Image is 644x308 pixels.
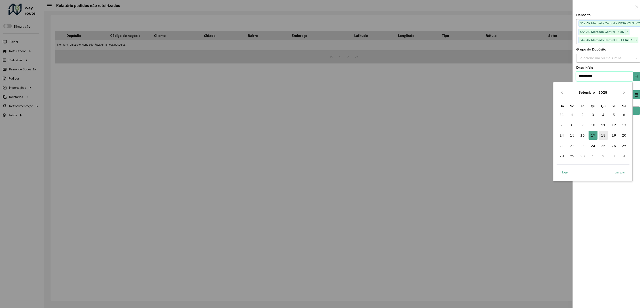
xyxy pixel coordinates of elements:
[620,120,629,129] span: 13
[598,120,609,130] td: 11
[609,110,618,119] span: 5
[588,120,598,130] td: 10
[567,120,578,130] td: 8
[598,130,609,140] td: 18
[601,104,606,108] span: Qu
[598,151,609,161] td: 2
[577,151,588,161] td: 30
[568,152,577,160] span: 29
[633,72,640,81] button: Choose Date
[619,130,629,140] td: 20
[568,141,577,150] span: 22
[609,151,619,161] td: 3
[625,29,629,35] span: ×
[589,141,597,150] span: 24
[576,47,606,52] label: Grupo de Depósito
[609,110,619,120] td: 5
[619,120,629,130] td: 13
[578,110,587,119] span: 2
[588,141,598,151] td: 24
[557,151,567,161] td: 28
[581,104,585,108] span: Te
[620,131,629,140] span: 20
[599,131,608,140] span: 18
[577,141,588,151] td: 23
[619,141,629,151] td: 27
[557,141,566,150] span: 21
[599,120,608,129] span: 11
[557,120,566,129] span: 7
[578,120,587,129] span: 9
[609,141,618,150] span: 26
[609,120,618,129] span: 12
[570,104,574,108] span: Se
[578,141,587,150] span: 23
[558,89,566,96] button: Previous Month
[577,87,597,98] button: Choose Month
[597,87,609,98] button: Choose Year
[634,38,638,43] span: ×
[612,104,616,108] span: Se
[619,151,629,161] td: 4
[567,130,578,140] td: 15
[578,152,587,160] span: 30
[557,168,572,177] button: Hoje
[620,110,629,119] span: 6
[619,110,629,120] td: 6
[577,110,588,120] td: 2
[577,120,588,130] td: 9
[553,82,633,181] div: Choose Date
[589,120,597,129] span: 10
[576,65,595,70] label: Data início
[557,110,567,120] td: 31
[609,131,618,140] span: 19
[589,131,597,140] span: 17
[588,130,598,140] td: 17
[591,104,595,108] span: Qu
[579,29,625,34] span: SAZ AR Mercado Central - SMK
[609,130,619,140] td: 19
[588,151,598,161] td: 1
[621,89,628,96] button: Next Month
[633,90,640,99] button: Choose Date
[598,110,609,120] td: 4
[599,141,608,150] span: 25
[568,131,577,140] span: 15
[609,141,619,151] td: 26
[589,110,597,119] span: 3
[568,110,577,119] span: 1
[614,169,626,175] span: Limpar
[609,120,619,130] td: 12
[579,37,634,43] span: SAZ AR Mercado Central ESPECIALES
[598,141,609,151] td: 25
[557,152,566,160] span: 28
[588,110,598,120] td: 3
[577,130,588,140] td: 16
[599,110,608,119] span: 4
[611,168,629,177] button: Limpar
[567,151,578,161] td: 29
[568,120,577,129] span: 8
[557,120,567,130] td: 7
[557,131,566,140] span: 14
[559,104,564,108] span: Do
[576,12,591,18] label: Depósito
[567,110,578,120] td: 1
[622,104,626,108] span: Sa
[567,141,578,151] td: 22
[620,141,629,150] span: 27
[578,131,587,140] span: 16
[557,130,567,140] td: 14
[560,169,568,175] span: Hoje
[579,21,641,26] span: SAZ AR Mercado Central - MICROCENTRO
[557,141,567,151] td: 21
